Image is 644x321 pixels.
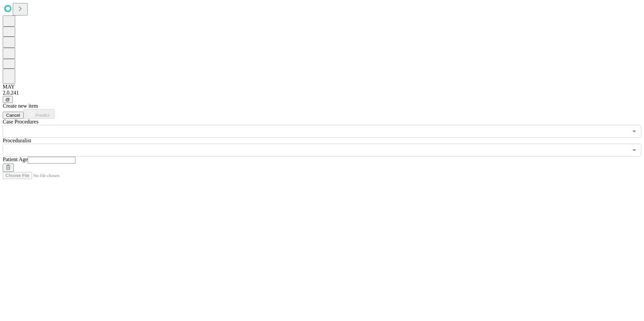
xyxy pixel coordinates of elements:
span: Create new item [3,103,38,109]
span: Scheduled Procedure [3,119,38,124]
button: Cancel [3,112,24,119]
button: Open [630,127,639,136]
span: @ [5,97,10,102]
button: Predict [24,109,55,119]
div: 2.0.241 [3,90,641,96]
span: Cancel [6,113,20,118]
span: Patient Age [3,156,28,162]
span: Predict [35,113,49,118]
div: MAY [3,84,641,90]
button: Open [630,145,639,155]
span: Proceduralist [3,138,31,143]
button: @ [3,96,13,103]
